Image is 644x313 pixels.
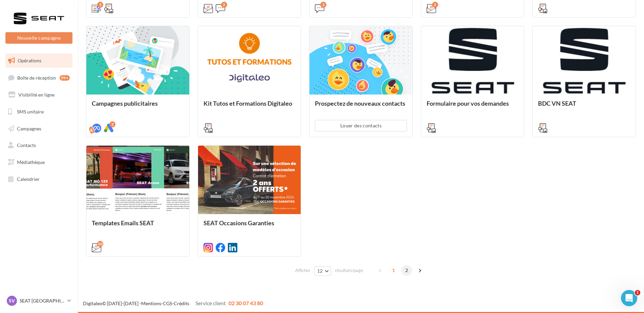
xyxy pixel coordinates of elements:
[621,290,637,306] iframe: Intercom live chat
[335,267,363,274] span: résultats/page
[17,176,40,182] span: Calendrier
[320,2,326,8] div: 2
[18,92,55,98] span: Visibilité en ligne
[4,54,74,68] a: Opérations
[18,58,41,63] span: Opérations
[203,219,274,227] span: SEAT Occasions Garanties
[17,75,56,80] span: Boîte de réception
[432,2,438,8] div: 2
[92,219,154,227] span: Templates Emails SEAT
[229,300,263,306] span: 02 30 07 43 80
[315,100,405,107] span: Prospectez de nouveaux contacts
[315,120,407,131] button: Louer des contacts
[635,290,640,295] span: 1
[83,300,263,306] span: © [DATE]-[DATE] - - -
[17,109,44,114] span: SMS unitaire
[17,159,45,165] span: Médiathèque
[317,268,323,274] span: 12
[17,142,36,148] span: Contacts
[9,297,15,304] span: SV
[401,265,412,276] span: 2
[388,265,399,276] span: 1
[109,121,115,127] div: 2
[4,138,74,152] a: Contacts
[5,294,72,307] a: SV SEAT [GEOGRAPHIC_DATA]
[20,297,65,304] p: SEAT [GEOGRAPHIC_DATA]
[4,105,74,119] a: SMS unitaire
[4,70,74,85] a: Boîte de réception99+
[4,172,74,186] a: Calendrier
[4,155,74,169] a: Médiathèque
[221,2,227,8] div: 2
[538,100,576,107] span: BDC VN SEAT
[314,266,331,276] button: 12
[203,100,292,107] span: Kit Tutos et Formations Digitaleo
[4,88,74,102] a: Visibilité en ligne
[60,75,70,81] div: 99+
[195,300,226,306] span: Service client
[163,300,172,306] a: CGS
[4,122,74,136] a: Campagnes
[83,300,102,306] a: Digitaleo
[97,2,103,8] div: 5
[427,100,509,107] span: Formulaire pour vos demandes
[5,32,72,44] button: Nouvelle campagne
[141,300,161,306] a: Mentions
[174,300,189,306] a: Crédits
[92,100,158,107] span: Campagnes publicitaires
[97,241,103,247] div: 10
[295,267,310,274] span: Afficher
[17,125,41,131] span: Campagnes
